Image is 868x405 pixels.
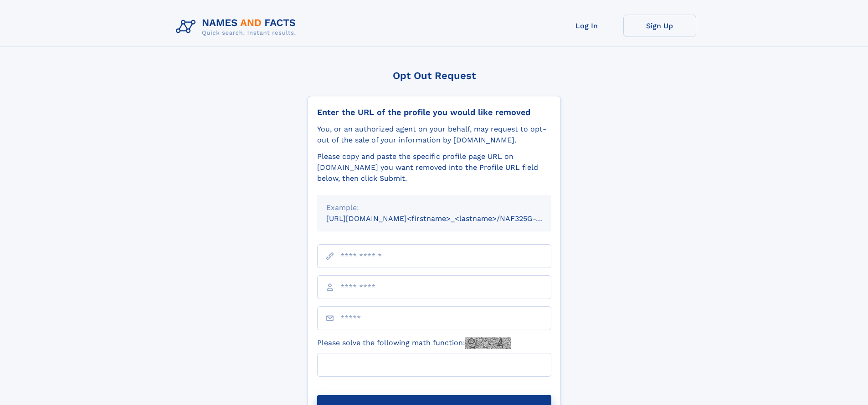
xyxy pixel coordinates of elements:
[550,15,623,37] a: Log In
[326,214,569,223] small: [URL][DOMAIN_NAME]<firstname>_<lastname>/NAF325G-xxxxxxxx
[623,15,696,37] a: Sign Up
[317,337,511,349] label: Please solve the following math function:
[317,124,551,146] div: You, or an authorized agent on your behalf, may request to opt-out of the sale of your informatio...
[317,107,551,117] div: Enter the URL of the profile you would like removed
[172,15,303,39] img: Logo Names and Facts
[308,70,561,81] div: Opt Out Request
[326,202,542,213] div: Example:
[317,151,551,184] div: Please copy and paste the specific profile page URL on [DOMAIN_NAME] you want removed into the Pr...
